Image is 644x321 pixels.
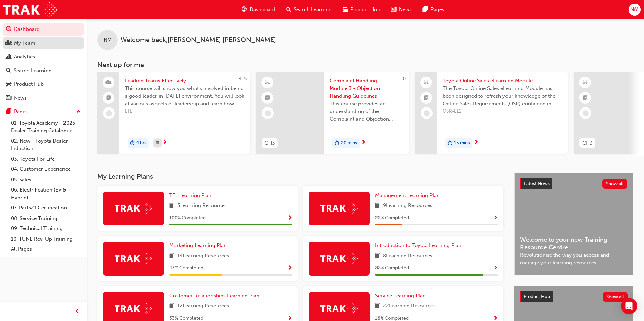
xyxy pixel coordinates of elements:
[343,5,348,14] span: car-icon
[130,139,135,148] span: duration-icon
[375,292,428,300] a: Service Learning Plan
[177,302,229,310] span: 12 Learning Resources
[286,5,291,14] span: search-icon
[330,77,404,100] span: Complaint Handling Module 3 - Objection Handling Guidelines
[375,293,426,299] span: Service Learning Plan
[350,6,380,14] span: Product Hub
[520,236,627,251] span: Welcome to your new Training Resource Centre
[106,110,112,116] span: learningRecordVerb_NONE-icon
[14,39,35,47] div: My Team
[87,61,644,69] h3: Next up for me
[448,139,453,148] span: duration-icon
[169,242,227,248] span: Marketing Learning Plan
[14,94,27,102] div: News
[265,78,270,87] span: learningResourceType_ELEARNING-icon
[320,203,358,214] img: Trak
[115,303,152,314] img: Trak
[136,139,146,147] span: 4 hrs
[287,265,292,272] span: Show Progress
[320,253,358,264] img: Trak
[169,202,174,210] span: book-icon
[337,3,386,17] a: car-iconProduct Hub
[6,26,11,33] span: guage-icon
[125,107,245,115] span: LTE
[335,139,339,148] span: duration-icon
[3,37,84,49] a: My Team
[523,294,550,299] span: Product Hub
[3,22,84,105] button: DashboardMy TeamAnalyticsSearch LearningProduct HubNews
[8,136,84,154] a: 02. New - Toyota Dealer Induction
[375,202,380,210] span: book-icon
[6,40,11,46] span: people-icon
[264,139,275,147] span: CH3
[417,3,450,17] a: pages-iconPages
[250,6,275,14] span: Dashboard
[75,307,80,316] span: prev-icon
[493,264,498,273] button: Show Progress
[383,302,436,310] span: 22 Learning Resources
[361,140,366,146] span: next-icon
[125,77,245,85] span: Leading Teams Effectively
[6,109,11,115] span: pages-icon
[3,2,57,17] img: Trak
[8,244,84,255] a: All Pages
[583,110,589,116] span: learningRecordVerb_NONE-icon
[341,139,357,147] span: 20 mins
[3,105,84,118] button: Pages
[375,242,464,249] a: Introduction to Toyota Learning Plan
[424,94,429,102] span: booktick-icon
[8,164,84,175] a: 04. Customer Experience
[3,23,84,36] a: Dashboard
[294,6,332,14] span: Search Learning
[630,6,639,14] span: NM
[424,78,429,87] span: laptop-icon
[8,223,84,234] a: 09. Technical Training
[169,214,206,222] span: 100 % Completed
[430,6,444,14] span: Pages
[169,192,211,198] span: TFL Learning Plan
[391,5,396,14] span: news-icon
[281,3,337,17] a: search-iconSearch Learning
[320,303,358,314] img: Trak
[97,173,503,180] h3: My Learning Plans
[125,85,245,108] span: This course will show you what's involved in being a good leader in [DATE] environment. You will ...
[383,202,433,210] span: 9 Learning Resources
[603,292,628,302] button: Show all
[287,214,292,222] button: Show Progress
[162,140,167,146] span: next-icon
[493,265,498,272] span: Show Progress
[3,78,84,91] a: Product Hub
[14,80,44,88] div: Product Hub
[493,214,498,222] button: Show Progress
[424,110,430,116] span: learningRecordVerb_NONE-icon
[415,72,568,154] a: Toyota Online Sales eLearning ModuleThe Toyota Online Sales eLearning Module has been designed to...
[14,108,28,116] div: Pages
[169,302,174,310] span: book-icon
[177,252,229,260] span: 14 Learning Resources
[493,215,498,221] span: Show Progress
[169,192,214,199] a: TFL Learning Plan
[375,214,409,222] span: 22 % Completed
[582,139,593,147] span: CH3
[3,51,84,63] a: Analytics
[443,85,563,108] span: The Toyota Online Sales eLearning Module has been designed to refresh your knowledge of the Onlin...
[156,139,159,147] span: calendar-icon
[115,253,152,264] img: Trak
[583,94,588,102] span: booktick-icon
[256,72,409,154] a: 0CH3Complaint Handling Module 3 - Objection Handling GuidelinesThis course provides an understand...
[403,76,406,82] span: 0
[242,5,247,14] span: guage-icon
[443,77,563,85] span: Toyota Online Sales eLearning Module
[423,5,428,14] span: pages-icon
[14,53,35,61] div: Analytics
[375,192,442,199] a: Management Learning Plan
[8,175,84,185] a: 05. Sales
[121,36,276,44] span: Welcome back , [PERSON_NAME] [PERSON_NAME]
[583,78,588,87] span: learningResourceType_ELEARNING-icon
[97,72,250,154] a: 415Leading Teams EffectivelyThis course will show you what's involved in being a good leader in [...
[169,264,203,272] span: 43 % Completed
[520,291,628,302] a: Product HubShow all
[375,264,409,272] span: 88 % Completed
[6,81,11,87] span: car-icon
[8,203,84,213] a: 07. Parts21 Certification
